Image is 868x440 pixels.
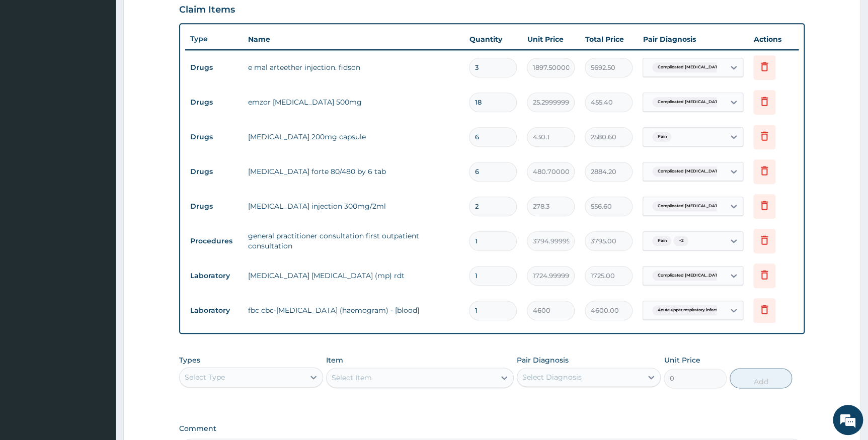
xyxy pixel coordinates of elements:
[464,29,522,49] th: Quantity
[165,5,189,29] div: Minimize live chat window
[652,236,671,246] span: Pain
[185,30,243,48] th: Type
[652,132,671,142] span: Pain
[522,372,581,382] div: Select Diagnosis
[179,424,805,433] label: Comment
[52,56,169,69] div: Chat with us now
[185,301,243,320] td: Laboratory
[185,162,243,181] td: Drugs
[179,356,200,365] label: Types
[185,197,243,216] td: Drugs
[179,5,235,16] h3: Claim Items
[326,355,343,365] label: Item
[517,355,569,365] label: Pair Diagnosis
[243,92,464,112] td: emzor [MEDICAL_DATA] 500mg
[185,93,243,112] td: Drugs
[522,29,580,49] th: Unit Price
[243,226,464,256] td: general practitioner consultation first outpatient consultation
[652,62,727,72] span: Complicated [MEDICAL_DATA]
[730,368,792,388] button: Add
[580,29,638,49] th: Total Price
[185,58,243,77] td: Drugs
[652,166,727,177] span: Complicated [MEDICAL_DATA]
[185,267,243,285] td: Laboratory
[748,29,799,49] th: Actions
[638,29,748,49] th: Pair Diagnosis
[185,372,225,382] div: Select Type
[185,128,243,146] td: Drugs
[243,29,464,49] th: Name
[243,196,464,216] td: [MEDICAL_DATA] injection 300mg/2ml
[58,127,139,228] span: We're online!
[243,57,464,77] td: e mal arteether injection. fidson
[652,201,727,211] span: Complicated [MEDICAL_DATA]
[664,355,700,365] label: Unit Price
[5,275,192,310] textarea: Type your message and hit 'Enter'
[673,236,688,246] span: + 2
[652,97,727,107] span: Complicated [MEDICAL_DATA]
[652,305,725,315] span: Acute upper respiratory infect...
[243,266,464,286] td: [MEDICAL_DATA] [MEDICAL_DATA] (mp) rdt
[652,271,727,281] span: Complicated [MEDICAL_DATA]
[243,161,464,182] td: [MEDICAL_DATA] forte 80/480 by 6 tab
[185,232,243,250] td: Procedures
[243,127,464,147] td: [MEDICAL_DATA] 200mg capsule
[243,300,464,320] td: fbc cbc-[MEDICAL_DATA] (haemogram) - [blood]
[19,50,41,75] img: d_794563401_company_1708531726252_794563401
